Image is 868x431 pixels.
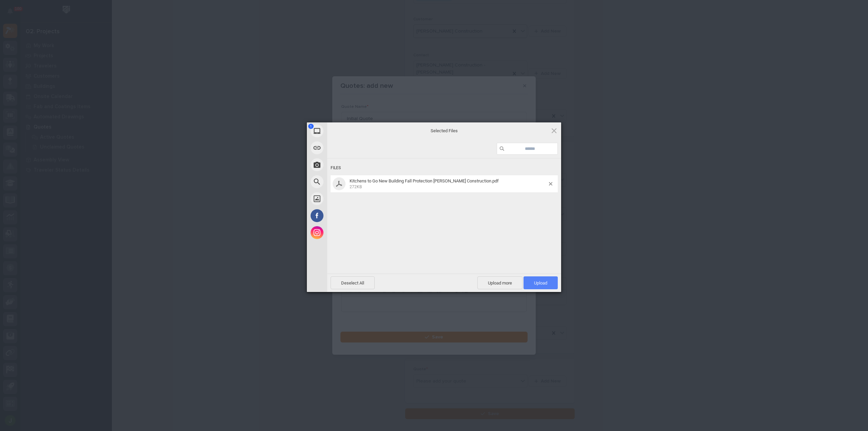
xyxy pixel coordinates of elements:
div: My Device [307,122,388,139]
span: Upload more [477,276,522,289]
div: Files [331,162,558,174]
span: 1 [308,124,314,129]
div: Unsplash [307,190,388,207]
div: Link (URL) [307,139,388,156]
div: Web Search [307,173,388,190]
span: Deselect All [331,276,375,289]
div: Take Photo [307,156,388,173]
span: Click here or hit ESC to close picker [550,127,558,134]
span: Upload [534,280,547,286]
span: Upload [524,276,558,289]
span: Kitchens to Go New Building Fall Protection Robinson Construction.pdf [348,178,549,190]
div: Instagram [307,224,388,241]
div: Facebook [307,207,388,224]
span: Selected Files [376,128,512,134]
span: Kitchens to Go New Building Fall Protection [PERSON_NAME] Construction.pdf [350,178,499,183]
span: 272KB [350,184,362,189]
